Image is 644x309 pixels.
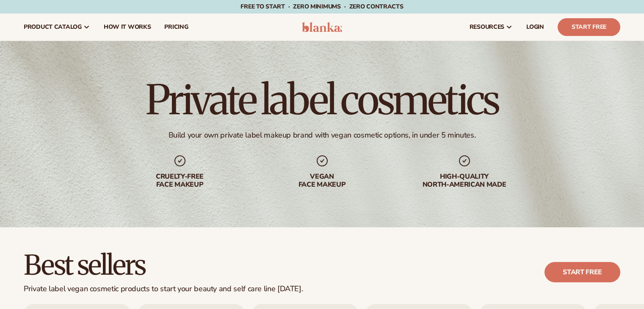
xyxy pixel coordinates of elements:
[164,24,188,30] span: pricing
[240,3,403,11] span: Free to start · ZERO minimums · ZERO contracts
[463,14,520,41] a: resources
[104,24,151,30] span: How It Works
[558,18,620,36] a: Start Free
[169,130,476,140] div: Build your own private label makeup brand with vegan cosmetic options, in under 5 minutes.
[526,24,544,30] span: LOGIN
[24,251,303,279] h2: Best sellers
[97,14,158,41] a: How It Works
[17,14,97,41] a: product catalog
[544,262,620,282] a: Start free
[302,22,342,32] img: logo
[520,14,551,41] a: LOGIN
[126,173,234,189] div: Cruelty-free face makeup
[410,173,519,189] div: High-quality North-american made
[470,24,504,30] span: resources
[158,14,195,41] a: pricing
[24,24,82,30] span: product catalog
[24,284,303,294] div: Private label vegan cosmetic products to start your beauty and self care line [DATE].
[146,80,499,120] h1: Private label cosmetics
[268,173,376,189] div: Vegan face makeup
